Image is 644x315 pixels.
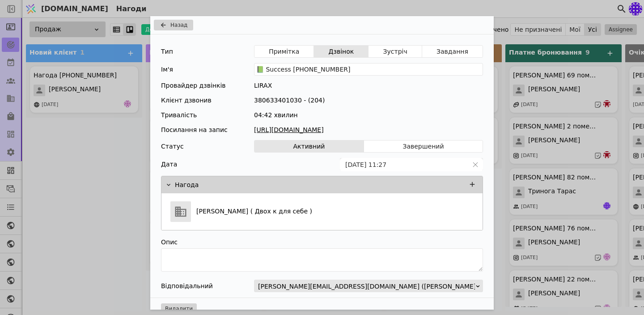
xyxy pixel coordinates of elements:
span: Назад [170,21,187,29]
div: Посилання на запис [161,125,228,135]
div: Тривалість [161,111,197,120]
label: Дата [161,160,177,169]
div: Тип [161,45,173,58]
button: Clear [472,162,479,168]
div: LIRAX [254,81,483,90]
button: Видалити [161,303,197,314]
button: Зустріч [369,45,422,58]
div: Ім'я [161,63,173,76]
div: Опис [161,236,483,248]
div: 04:42 хвилин [254,111,483,120]
button: Завдання [422,45,483,58]
button: Примітка [254,45,314,58]
a: [URL][DOMAIN_NAME] [254,125,483,135]
button: Завершений [364,140,483,153]
button: Дзвінок [314,45,369,58]
p: Нагода [175,180,199,190]
svg: close [472,162,479,168]
input: dd.MM.yyyy HH:mm [340,158,468,171]
p: [PERSON_NAME] ( Двох к для себе ) [196,207,312,216]
div: Провайдер дзвінків [161,81,226,90]
div: Клієнт дзвонив [161,96,212,105]
span: [PERSON_NAME][EMAIL_ADDRESS][DOMAIN_NAME] ([PERSON_NAME][DOMAIN_NAME][EMAIL_ADDRESS][DOMAIN_NAME]) [258,280,640,293]
div: 380633401030 - (204) [254,96,483,105]
div: Відповідальний [161,280,213,292]
button: Активний [254,140,364,153]
div: Статус [161,140,184,153]
div: Add Opportunity [150,16,494,310]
